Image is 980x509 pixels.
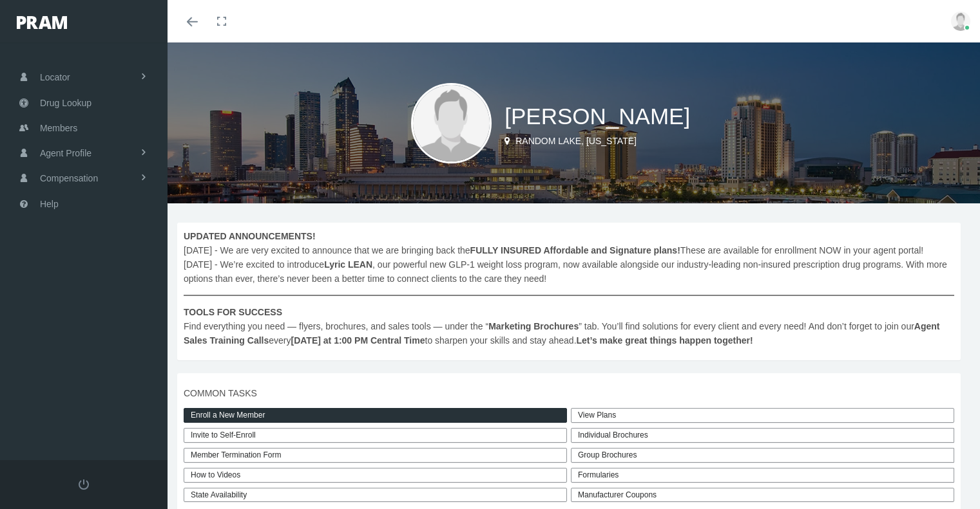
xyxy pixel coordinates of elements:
img: user-placeholder.jpg [411,83,492,163]
a: Invite to Self-Enroll [184,428,567,443]
span: [PERSON_NAME] [504,104,690,129]
div: Individual Brochures [571,428,954,443]
span: Compensation [40,166,98,190]
span: [DATE] - We are very excited to announce that we are bringing back the These are available for en... [184,229,954,347]
a: View Plans [571,408,954,423]
span: Locator [40,65,70,89]
div: Group Brochures [571,448,954,463]
div: Formularies [571,468,954,483]
a: Enroll a New Member [184,408,567,423]
a: State Availability [184,488,567,503]
b: [DATE] at 1:00 PM Central Time [291,335,425,346]
span: Help [40,192,59,216]
b: Marketing Brochures [488,321,579,331]
b: UPDATED ANNOUNCEMENTS! [184,231,316,241]
span: Agent Profile [40,141,91,165]
b: Let’s make great things happen together! [577,335,753,346]
span: Members [40,116,77,140]
img: user-placeholder.jpg [951,12,970,31]
b: TOOLS FOR SUCCESS [184,307,282,317]
b: Agent Sales Training Calls [184,321,940,346]
b: FULLY INSURED Affordable and Signature plans! [470,245,680,255]
span: Random Lake, [US_STATE] [515,136,637,146]
span: COMMON TASKS [184,386,954,400]
img: PRAM_20_x_78.png [17,16,67,29]
b: Lyric LEAN [324,259,372,270]
span: Drug Lookup [40,91,91,115]
a: Member Termination Form [184,448,567,463]
a: How to Videos [184,468,567,483]
a: Manufacturer Coupons [571,488,954,503]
